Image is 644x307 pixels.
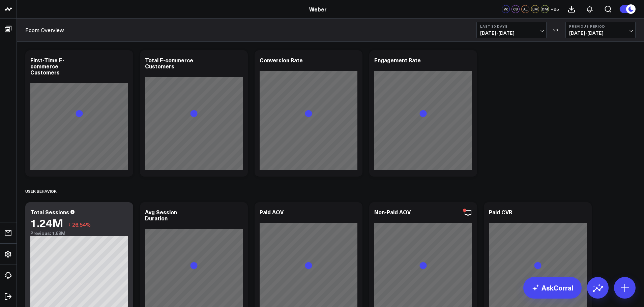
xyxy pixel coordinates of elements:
div: CS [511,5,520,13]
div: Paid AOV [260,208,284,216]
div: First-Time E-commerce Customers [30,56,64,76]
div: Paid CVR [489,208,512,216]
div: Avg Session Duration [145,208,177,222]
div: DM [541,5,549,13]
div: Conversion Rate [260,56,303,64]
div: Total Sessions [30,208,69,216]
a: AskCorral [523,277,582,299]
div: Engagement Rate [374,56,421,64]
span: 26.54% [72,221,91,228]
span: [DATE] - [DATE] [569,30,632,36]
span: [DATE] - [DATE] [480,30,543,36]
button: Previous Period[DATE]-[DATE] [565,22,636,38]
b: Previous Period [569,24,632,28]
div: AL [521,5,529,13]
div: Previous: 1.69M [30,231,128,236]
button: Last 30 Days[DATE]-[DATE] [476,22,547,38]
a: Weber [309,5,327,13]
span: + 25 [551,7,559,11]
div: VS [550,28,562,32]
div: User Behavior [25,183,57,199]
b: Last 30 Days [480,24,543,28]
div: Non-Paid AOV [374,208,411,216]
div: VK [502,5,510,13]
a: Ecom Overview [25,26,64,34]
div: 1.24M [30,217,63,229]
div: LM [531,5,539,13]
span: ↓ [68,220,71,229]
div: Total E-commerce Customers [145,56,193,70]
button: +25 [551,5,559,13]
